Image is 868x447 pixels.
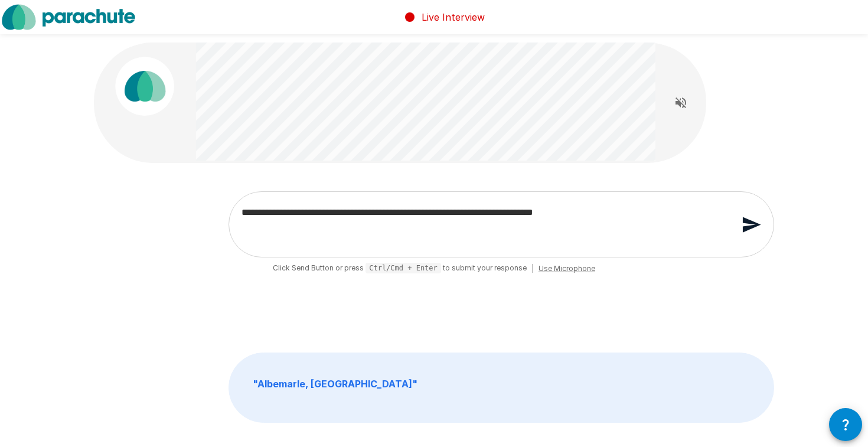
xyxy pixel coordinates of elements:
[115,57,174,116] img: parachute_avatar.png
[366,263,441,273] pre: Ctrl/Cmd + Enter
[539,263,595,275] span: Use Microphone
[531,263,534,275] span: |
[669,91,693,115] button: Read questions aloud
[273,262,527,275] span: Click Send Button or press to submit your response
[253,378,417,390] b: " Albemarle, [GEOGRAPHIC_DATA] "
[422,10,485,24] p: Live Interview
